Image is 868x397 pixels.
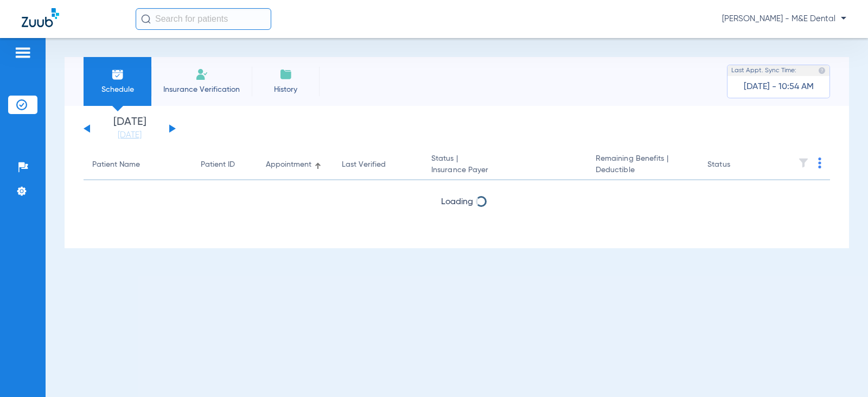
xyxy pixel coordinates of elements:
iframe: Chat Widget [814,345,868,397]
div: Patient Name [92,159,183,171]
img: Manual Insurance Verification [195,68,208,81]
span: [PERSON_NAME] - M&E Dental [722,14,846,24]
img: group-dot-blue.svg [818,157,821,168]
img: Search Icon [141,14,151,24]
span: Insurance Payer [431,165,578,176]
span: Insurance Verification [159,84,244,95]
span: Last Appt. Sync Time: [731,65,796,76]
div: Patient Name [92,159,140,171]
span: Deductible [596,165,690,176]
th: Remaining Benefits | [587,150,699,180]
div: Last Verified [342,159,386,171]
span: [DATE] - 10:54 AM [744,81,814,92]
div: Appointment [266,159,311,171]
img: Schedule [111,68,124,81]
img: Zuub Logo [22,8,59,27]
img: hamburger-icon [14,46,31,59]
th: Status [699,150,772,180]
div: Patient ID [201,159,248,171]
span: Loading [441,198,473,206]
div: Patient ID [201,159,235,171]
img: History [279,68,292,81]
div: Last Verified [342,159,414,171]
img: filter.svg [798,157,809,168]
a: [DATE] [97,130,162,141]
div: Appointment [266,159,324,171]
span: Schedule [92,84,143,95]
input: Search for patients [136,8,271,30]
span: History [260,84,311,95]
li: [DATE] [97,117,162,141]
img: last sync help info [818,67,826,74]
th: Status | [423,150,587,180]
